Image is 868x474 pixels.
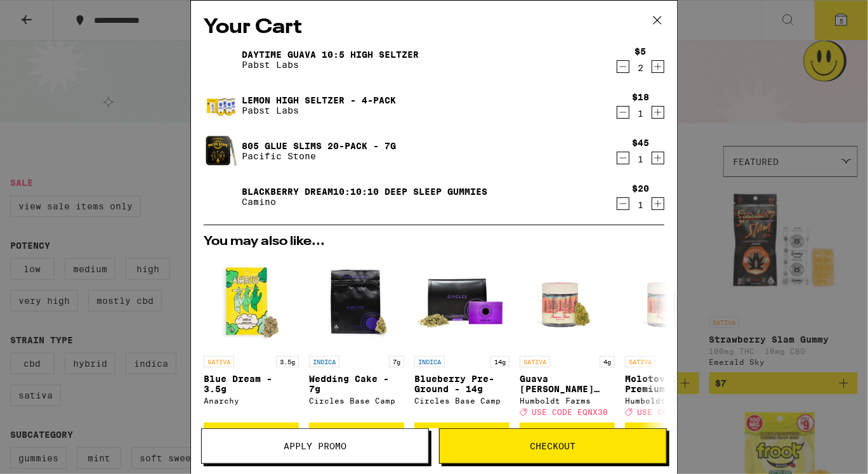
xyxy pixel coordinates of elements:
span: Apply Promo [284,442,346,451]
p: 3.5g [276,356,299,367]
img: Circles Base Camp - Wedding Cake - 7g [309,254,404,350]
a: 805 Glue Slims 20-Pack - 7g [242,141,396,151]
div: 1 [632,200,649,210]
button: Increment [652,60,664,73]
button: Add to bag [414,423,510,444]
div: $20 [632,183,649,194]
a: Lemon High Seltzer - 4-Pack [242,95,396,105]
div: $5 [635,46,647,56]
div: Humboldt Farms [625,397,720,405]
div: $45 [632,138,649,148]
div: Anarchy [204,397,299,405]
p: Pacific Stone [242,151,396,161]
p: INDICA [309,356,339,367]
img: 805 Glue Slims 20-Pack - 7g [204,133,239,169]
span: USE CODE EQNX30 [637,408,713,416]
a: Open page for Blue Dream - 3.5g from Anarchy [204,254,299,423]
button: Increment [652,152,664,164]
img: Anarchy - Blue Dream - 3.5g [204,254,299,350]
p: Pabst Labs [242,60,419,70]
a: Open page for Guava Mintz Premium - 4g from Humboldt Farms [520,254,615,423]
p: Wedding Cake - 7g [309,374,404,394]
button: Decrement [617,60,629,73]
span: USE CODE EQNX30 [532,408,608,416]
button: Add to bag [309,423,404,444]
img: Humboldt Farms - Guava Mintz Premium - 4g [520,254,615,350]
a: Open page for Wedding Cake - 7g from Circles Base Camp [309,254,404,423]
span: Hi. Need any help? [8,9,91,19]
h2: Your Cart [204,13,664,42]
p: Molotov Cocktail Premium - 4g [625,374,720,394]
span: Checkout [530,442,576,451]
p: 14g [490,356,510,367]
p: Blue Dream - 3.5g [204,374,299,394]
button: Add to bag [625,423,720,444]
p: Blueberry Pre-Ground - 14g [414,374,510,394]
button: Decrement [617,197,629,210]
div: $18 [632,92,649,102]
img: Circles Base Camp - Blueberry Pre-Ground - 14g [414,254,510,350]
p: Camino [242,197,487,207]
p: Pabst Labs [242,105,396,115]
button: Increment [652,106,664,119]
a: Daytime Guava 10:5 High Seltzer [242,49,419,60]
button: Decrement [617,106,629,119]
a: Open page for Blueberry Pre-Ground - 14g from Circles Base Camp [414,254,510,423]
button: Increment [652,197,664,210]
div: Circles Base Camp [414,397,510,405]
div: 2 [635,63,647,73]
button: Add to bag [520,423,615,444]
img: Blackberry Dream10:10:10 Deep Sleep Gummies [204,179,239,214]
p: SATIVA [520,356,550,367]
p: 4g [600,356,615,367]
img: Humboldt Farms - Molotov Cocktail Premium - 4g [625,254,720,350]
h2: You may also like... [204,235,664,248]
button: Checkout [439,428,667,464]
img: Daytime Guava 10:5 High Seltzer [204,42,239,77]
a: Open page for Molotov Cocktail Premium - 4g from Humboldt Farms [625,254,720,423]
div: Humboldt Farms [520,397,615,405]
div: Circles Base Camp [309,397,404,405]
p: INDICA [414,356,445,367]
img: Lemon High Seltzer - 4-Pack [204,88,239,123]
a: Blackberry Dream10:10:10 Deep Sleep Gummies [242,187,487,197]
button: Add to bag [204,423,299,444]
p: Guava [PERSON_NAME] Premium - 4g [520,374,615,394]
div: 1 [632,109,649,119]
p: SATIVA [625,356,655,367]
button: Apply Promo [201,428,429,464]
div: 1 [632,154,649,164]
button: Decrement [617,152,629,164]
p: 7g [389,356,404,367]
